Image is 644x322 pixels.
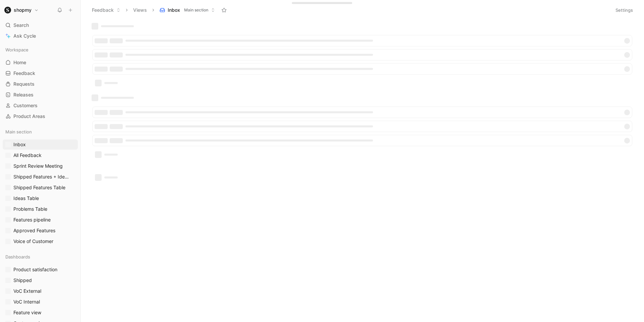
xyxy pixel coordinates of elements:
[13,21,29,29] span: Search
[13,227,55,234] span: Approved Features
[3,226,78,236] a: Approved Features
[13,238,53,245] span: Voice of Customer
[3,139,78,150] a: Inbox
[13,173,70,180] span: Shipped Features + Ideas Table
[3,127,78,246] div: Main sectionInboxAll FeedbackSprint Review MeetingShipped Features + Ideas TableShipped Features ...
[3,150,78,160] a: All Feedback
[3,68,78,78] a: Feedback
[13,298,40,305] span: VoC Internal
[3,31,78,41] a: Ask Cycle
[612,5,636,15] button: Settings
[3,172,78,182] a: Shipped Features + Ideas Table
[5,46,29,53] span: Workspace
[13,32,36,40] span: Ask Cycle
[3,90,78,100] a: Releases
[13,266,57,273] span: Product satisfaction
[4,7,11,13] img: shopmy
[13,113,45,120] span: Product Areas
[3,236,78,246] a: Voice of Customer
[13,152,42,159] span: All Feedback
[3,204,78,214] a: Problems Table
[13,81,35,87] span: Requests
[13,102,38,109] span: Customers
[13,163,63,169] span: Sprint Review Meeting
[13,141,26,148] span: Inbox
[3,265,78,275] a: Product satisfaction
[3,100,78,111] a: Customers
[13,309,41,316] span: Feature view
[3,297,78,307] a: VoC Internal
[3,308,78,318] a: Feature view
[130,5,150,15] button: Views
[3,183,78,193] a: Shipped Features Table
[3,45,78,55] div: Workspace
[168,7,180,13] span: Inbox
[3,286,78,296] a: VoC External
[3,193,78,203] a: Ideas Table
[14,7,32,13] h1: shopmy
[3,111,78,121] a: Product Areas
[3,5,40,15] button: shopmyshopmy
[13,184,65,191] span: Shipped Features Table
[13,59,26,66] span: Home
[89,5,123,15] button: Feedback
[3,20,78,30] div: Search
[13,277,32,284] span: Shipped
[13,216,51,223] span: Features pipeline
[13,70,35,77] span: Feedback
[5,253,30,260] span: Dashboards
[3,79,78,89] a: Requests
[157,5,218,15] button: InboxMain section
[5,128,32,135] span: Main section
[3,57,78,68] a: Home
[3,252,78,262] div: Dashboards
[3,161,78,171] a: Sprint Review Meeting
[13,288,41,294] span: VoC External
[13,91,34,98] span: Releases
[3,275,78,285] a: Shipped
[184,7,208,13] span: Main section
[13,206,47,212] span: Problems Table
[13,195,39,202] span: Ideas Table
[3,215,78,225] a: Features pipeline
[3,127,78,137] div: Main section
